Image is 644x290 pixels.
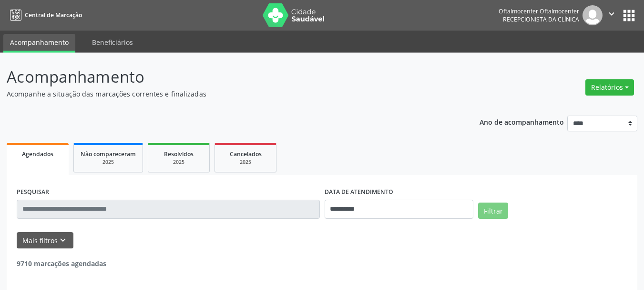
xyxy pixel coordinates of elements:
[585,79,634,96] button: Relatórios
[7,89,448,99] p: Acompanhe a situação das marcações correntes e finalizadas
[164,150,194,158] span: Resolvidos
[3,34,75,53] a: Acompanhamento
[58,235,68,246] i: keyboard_arrow_down
[85,34,140,51] a: Beneficiários
[81,150,136,158] span: Não compareceram
[155,159,203,166] div: 2025
[621,7,637,24] button: apps
[17,259,106,268] strong: 9710 marcações agendadas
[22,150,53,158] span: Agendados
[7,7,82,23] a: Central de Marcação
[606,9,617,19] i: 
[480,116,564,128] p: Ano de acompanhamento
[603,5,621,25] button: 
[230,150,262,158] span: Cancelados
[81,159,136,166] div: 2025
[499,7,579,15] div: Oftalmocenter Oftalmocenter
[25,11,82,19] span: Central de Marcação
[325,185,393,200] label: DATA DE ATENDIMENTO
[17,185,49,200] label: PESQUISAR
[222,159,269,166] div: 2025
[583,5,603,25] img: img
[478,203,508,219] button: Filtrar
[503,15,579,23] span: Recepcionista da clínica
[17,232,73,249] button: Mais filtroskeyboard_arrow_down
[7,65,448,89] p: Acompanhamento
